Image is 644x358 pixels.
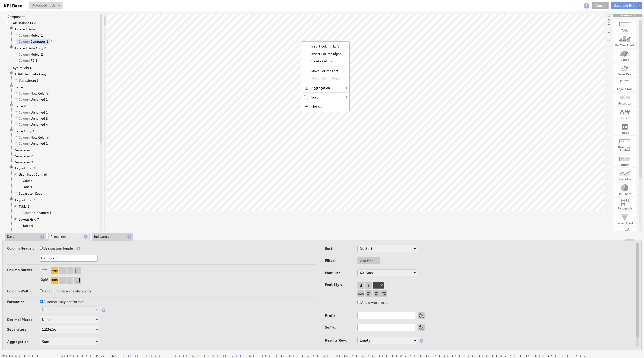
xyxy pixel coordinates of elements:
span: Klipfolio, Klip and Klipboard are trademarks or registered trademarks of Klipfolio Inc. [249,355,585,357]
a: Column: Unnamed 1 [17,141,50,146]
span: Column: [22,211,34,215]
div: Image [613,131,636,134]
a: Component [6,14,27,19]
span: Column: [19,116,31,120]
a: Layout Grid 3 [13,166,37,171]
label: Format as: [7,299,40,305]
div: Bar/Line Chart [613,44,636,47]
label: Column Width: [7,288,40,295]
a: Separator [13,148,32,152]
label: Decimal Places: [7,317,40,323]
div: Separator [613,102,636,105]
a: Filtered Data Copy 2 [13,46,48,51]
span: Column: [19,141,31,146]
a: Layout Grid 2 [13,198,37,203]
div: Insert Column Right [302,50,348,57]
li: Data [5,233,46,241]
div: Gauge [613,58,636,61]
div: Aggregation [302,84,348,92]
a: Separator 3 [13,160,35,165]
div: Sort [302,94,348,101]
label: Separators: [7,326,40,333]
div: Insert Column Left [302,43,348,50]
label: Results Row: [325,337,357,344]
div: Pictograph [613,207,636,210]
a: Column: New Column [17,91,51,96]
div: Drag & drop components onto the workspace [613,14,642,17]
a: Column: [25,230,42,234]
label: Use custom header [40,245,74,252]
li: Indicators [92,233,133,241]
span: Connected: ID: dpnc-26 Online: true [2,355,41,357]
span: Column: [19,58,31,63]
a: Column: Unnamed 2 [17,116,50,121]
a: Column: Unnamed 1 [17,97,50,102]
a: Separator 2 [13,154,35,158]
a: Calculations Grid [10,21,38,25]
a: Column: Computer 1 [17,39,50,44]
div: Move Column Left [302,67,348,75]
label: Font Style: [325,281,357,288]
div: Funnel Chart [613,222,636,225]
span: Column: [19,39,31,44]
a: User Input Control [17,172,48,177]
a: Column: New Column [17,135,51,140]
label: Column Header: [7,245,40,252]
label: Prefix: [325,312,357,319]
span: Column: [19,110,31,114]
span: Column: [19,91,31,95]
label: Automatically set format [40,299,84,305]
img: button-savedrop.png [58,5,60,7]
div: Move Column Right [302,75,348,82]
label: Font Size: [325,270,357,276]
img: button-savedrop.png [639,5,641,7]
a: Table 2 [13,104,28,108]
input: Fix column to a specific width... [40,289,43,292]
button: Save and Exit [611,2,638,9]
label: Left: [40,268,49,272]
a: Separator Copy [17,191,44,196]
li: Properties [48,233,90,241]
span: Column: [19,52,31,57]
label: Suffix: [325,324,357,331]
input: KPI Base [2,2,26,10]
a: Trust & Terms of Use [169,354,244,357]
input: Automatically set format [40,300,43,303]
span: Add Filter... [357,259,380,263]
a: Table 5 [17,204,31,209]
span: More actions [50,40,53,43]
li: Hide or show the component controls palette [607,28,611,41]
div: Sparkline [613,178,636,181]
li: Hide or show the component palette [607,14,611,27]
div: Value Pair [613,73,636,76]
a: Filtered Data [13,27,37,32]
label: Aggregation: [7,339,40,345]
a: HTML Template Copy [13,72,48,76]
a: Column: Mobiel 1 [17,33,45,38]
div: Table [613,29,636,32]
span: Column: [26,230,38,234]
a: Values [21,178,34,183]
a: Cancel [592,2,609,9]
a: Table Copy 3 [13,129,36,133]
span: Copyright © 2025 [61,355,164,357]
label: Fix column to a specific width... [40,288,94,295]
a: Table [13,85,25,89]
span: Data: [19,78,27,82]
a: Klipfolio Inc. [115,354,164,357]
a: Table 9 [21,223,35,228]
a: Layout Grid 4 [10,66,33,70]
label: Sort: [325,245,357,252]
input: Use custom header [40,247,43,250]
span: Column: [19,33,31,38]
span: Column: [19,97,31,101]
a: Column: Mobiel 2 [17,52,45,57]
a: Layout Grid 7 [17,217,41,222]
a: Column: PC 2 [17,58,39,63]
label: Allow word wrap [357,299,388,306]
a: Column: Unnamed 1 [17,110,50,115]
a: Data: Series1 [17,78,40,83]
div: Delete Column [302,57,348,65]
div: Button [613,163,636,166]
button: Add Filter... [357,257,380,264]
